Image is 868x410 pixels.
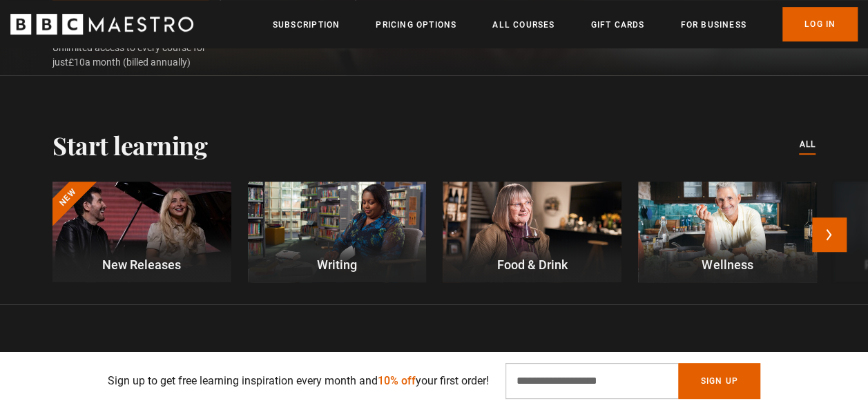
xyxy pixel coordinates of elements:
p: Writing [248,255,427,274]
span: 10% off [378,374,416,387]
p: Wellness [638,255,817,274]
a: Subscription [273,18,340,32]
span: £10 [68,57,85,68]
button: Sign Up [678,363,760,399]
p: Sign up to get free learning inspiration every month and your first order! [108,373,489,389]
a: New New Releases [52,182,231,282]
a: All [799,137,816,153]
a: Log In [782,7,858,41]
p: New Releases [52,255,231,274]
a: Pricing Options [376,18,456,32]
a: Writing [248,182,427,282]
span: Unlimited access to every course for just a month (billed annually) [52,41,239,70]
h2: Start learning [52,130,207,159]
a: For business [680,18,746,32]
p: Food & Drink [443,255,621,274]
a: Wellness [638,182,817,282]
a: Gift Cards [590,18,644,32]
svg: BBC Maestro [10,14,193,35]
nav: Primary [273,7,858,41]
a: All Courses [492,18,554,32]
a: Food & Drink [443,182,621,282]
